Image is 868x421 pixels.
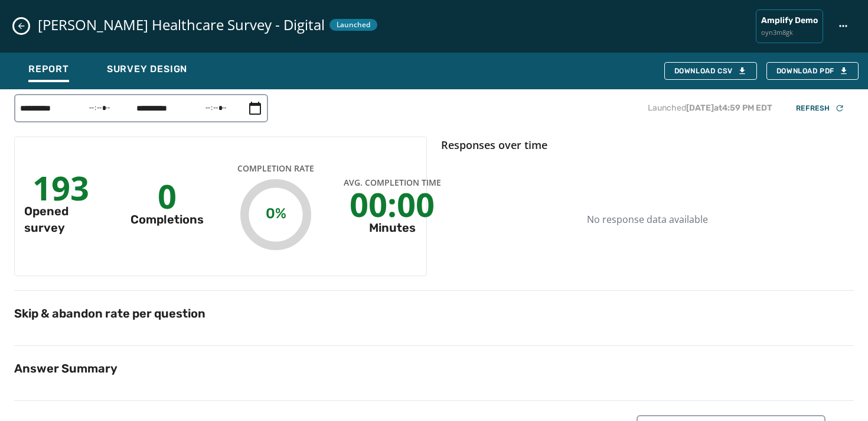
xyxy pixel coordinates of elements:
div: Refresh [796,103,844,113]
div: Opened survey [24,203,97,236]
span: Launched [337,20,370,30]
div: 0 [158,185,177,206]
span: Download PDF [776,66,849,76]
h4: Responses over time [441,137,854,153]
button: Survey Design [97,57,197,85]
p: Launched [648,102,772,114]
div: Completions [130,211,204,228]
h2: Answer Summary [14,360,854,377]
span: [DATE] at 4:59 PM EDT [686,103,772,113]
button: Download PDF [766,62,859,80]
button: Download CSV [664,62,757,80]
h2: Skip & abandon rate per question [14,305,854,322]
span: Report [28,63,69,75]
button: Norma Torres Healthcare Survey - Digital action menu [833,15,854,37]
span: Completion Rate [237,163,314,174]
button: Report [19,57,79,85]
span: oyn3m8gk [761,28,818,38]
text: 0% [265,205,286,222]
div: No response data available [441,163,854,276]
body: Rich Text Area [9,9,385,22]
span: Amplify Demo [761,15,818,27]
div: Download CSV [674,66,747,76]
button: Refresh [787,100,854,116]
span: [PERSON_NAME] Healthcare Survey - Digital [38,15,325,34]
div: 193 [32,177,89,198]
div: 00:00 [350,193,435,215]
div: Minutes [369,219,416,236]
span: Avg. Completion Time [344,177,441,189]
span: Survey Design [107,63,187,75]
